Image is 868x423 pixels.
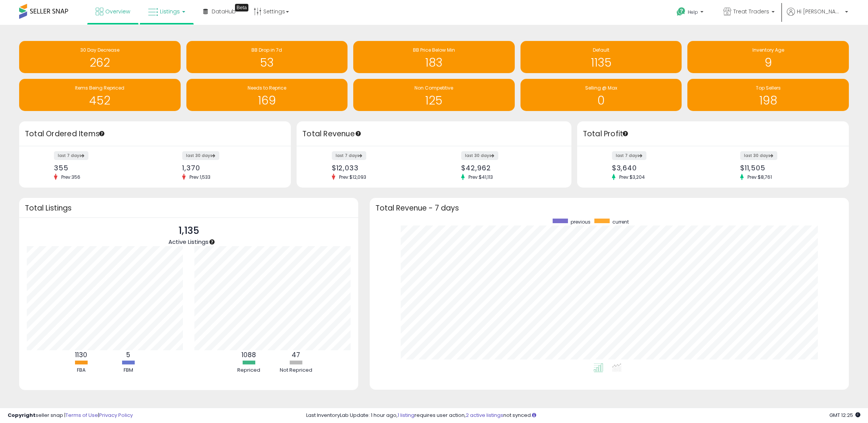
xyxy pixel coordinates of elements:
a: Inventory Age 9 [687,41,849,73]
a: Items Being Repriced 452 [19,79,181,111]
span: Treat Traders [733,8,769,15]
label: last 30 days [461,151,498,160]
label: last 30 days [740,151,777,160]
h3: Total Profit [583,129,843,139]
span: BB Price Below Min [413,47,455,53]
a: Top Sellers 198 [687,79,849,111]
div: Not Repriced [273,367,319,374]
label: last 7 days [612,151,646,160]
span: Prev: $3,204 [615,174,649,180]
span: previous [571,219,591,225]
a: BB Drop in 7d 53 [186,41,348,73]
a: Needs to Reprice 169 [186,79,348,111]
b: 5 [126,350,130,359]
div: 1,370 [182,164,277,172]
b: 1130 [75,350,87,359]
span: Needs to Reprice [248,85,286,91]
div: $42,962 [461,164,558,172]
i: Click here to read more about un-synced listings. [532,413,536,418]
label: last 7 days [54,151,88,160]
a: 30 Day Decrease 262 [19,41,181,73]
div: Last InventoryLab Update: 1 hour ago, requires user action, not synced. [306,412,860,419]
div: seller snap | | [8,412,133,419]
a: Default 1135 [520,41,682,73]
span: Prev: $41,113 [465,174,497,180]
div: FBM [105,367,151,374]
div: $11,505 [740,164,835,172]
div: Tooltip anchor [355,130,362,137]
span: 2025-09-6 12:25 GMT [829,412,860,419]
h3: Total Listings [25,205,352,211]
i: Get Help [676,7,686,16]
b: 47 [292,350,300,359]
div: Tooltip anchor [622,130,629,137]
label: last 30 days [182,151,219,160]
span: Selling @ Max [585,85,617,91]
div: Tooltip anchor [235,4,248,11]
span: Default [593,47,609,53]
div: Repriced [226,367,272,374]
a: Terms of Use [65,412,98,419]
span: Active Listings [168,238,209,246]
a: Help [671,1,711,25]
span: DataHub [212,8,236,15]
span: Items Being Repriced [75,85,124,91]
b: 1088 [241,350,256,359]
span: Listings [160,8,180,15]
span: Prev: 356 [57,174,84,180]
span: BB Drop in 7d [251,47,282,53]
a: BB Price Below Min 183 [353,41,515,73]
h1: 0 [524,94,678,107]
h1: 53 [190,56,344,69]
span: Top Sellers [756,85,781,91]
span: Hi [PERSON_NAME] [797,8,843,15]
div: 355 [54,164,149,172]
span: Prev: $12,093 [335,174,370,180]
span: Prev: $8,761 [744,174,776,180]
label: last 7 days [332,151,366,160]
div: Tooltip anchor [209,238,215,245]
strong: Copyright [8,412,36,419]
p: 1,135 [168,224,209,238]
a: 1 listing [398,412,414,419]
h1: 125 [357,94,511,107]
h3: Total Revenue - 7 days [375,205,843,211]
h1: 9 [691,56,845,69]
span: Non Competitive [414,85,453,91]
h1: 198 [691,94,845,107]
a: Selling @ Max 0 [520,79,682,111]
h3: Total Ordered Items [25,129,285,139]
div: FBA [58,367,104,374]
h1: 169 [190,94,344,107]
a: Non Competitive 125 [353,79,515,111]
a: Privacy Policy [99,412,133,419]
a: 2 active listings [466,412,503,419]
div: $12,033 [332,164,428,172]
a: Hi [PERSON_NAME] [787,8,848,25]
h3: Total Revenue [302,129,566,139]
span: Overview [105,8,130,15]
h1: 262 [23,56,177,69]
h1: 452 [23,94,177,107]
div: Tooltip anchor [98,130,105,137]
h1: 1135 [524,56,678,69]
span: Inventory Age [752,47,784,53]
span: 30 Day Decrease [80,47,119,53]
h1: 183 [357,56,511,69]
span: Help [688,9,698,15]
div: $3,640 [612,164,707,172]
span: current [612,219,629,225]
span: Prev: 1,533 [186,174,214,180]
